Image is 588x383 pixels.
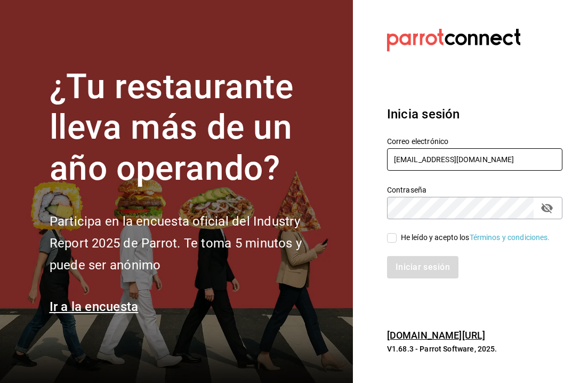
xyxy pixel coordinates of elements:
div: He leído y acepto los [401,232,550,243]
input: Ingresa tu correo electrónico [387,148,562,171]
label: Contraseña [387,186,562,193]
button: passwordField [538,199,556,217]
p: V1.68.3 - Parrot Software, 2025. [387,344,562,354]
a: [DOMAIN_NAME][URL] [387,330,485,341]
h3: Inicia sesión [387,105,562,124]
a: Ir a la encuesta [50,299,139,314]
h1: ¿Tu restaurante lleva más de un año operando? [50,67,337,189]
a: Términos y condiciones. [470,233,550,242]
label: Correo electrónico [387,137,562,145]
h2: Participa en la encuesta oficial del Industry Report 2025 de Parrot. Te toma 5 minutos y puede se... [50,211,337,276]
